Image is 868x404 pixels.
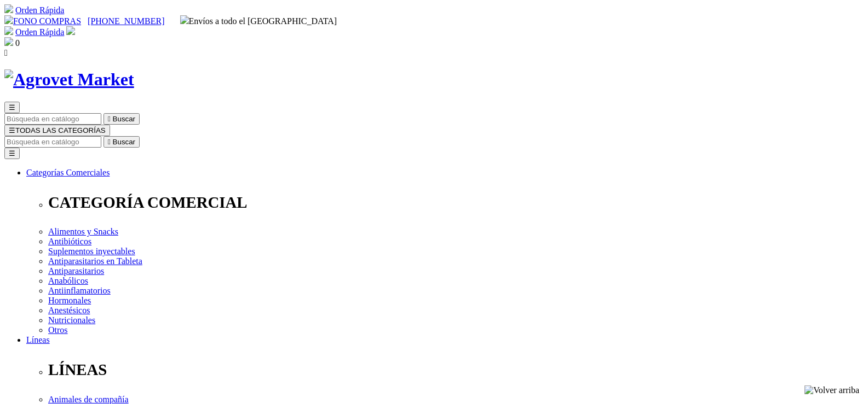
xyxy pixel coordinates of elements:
[108,138,111,146] i: 
[48,237,91,246] a: Antibióticos
[48,306,90,315] a: Anestésicos
[88,16,164,26] a: [PHONE_NUMBER]
[180,15,189,24] img: delivery-truck.svg
[48,276,88,285] a: Anabólicos
[4,16,81,26] a: FONO COMPRAS
[48,194,864,212] p: CATEGORÍA COMERCIAL
[15,5,64,15] a: Orden Rápida
[4,136,101,148] input: Buscar
[9,126,15,134] span: ☰
[4,4,13,13] img: shopping-cart.svg
[113,115,135,123] span: Buscar
[4,48,8,57] i: 
[4,69,134,90] img: Agrovet Market
[26,335,50,344] a: Líneas
[4,37,13,46] img: shopping-bag.svg
[104,136,140,148] button:  Buscar
[9,103,15,112] span: ☰
[48,256,142,266] a: Antiparasitarios en Tableta
[104,113,140,125] button:  Buscar
[15,38,20,48] span: 0
[4,102,20,113] button: ☰
[180,16,337,26] span: Envíos a todo el [GEOGRAPHIC_DATA]
[4,125,110,136] button: ☰TODAS LAS CATEGORÍAS
[804,385,859,395] img: Volver arriba
[66,26,75,35] img: user.svg
[48,286,111,295] a: Antiinflamatorios
[48,325,68,335] a: Otros
[4,113,101,125] input: Buscar
[66,27,75,37] a: Acceda a su cuenta de cliente
[48,395,129,404] a: Animales de compañía
[4,26,13,35] img: shopping-cart.svg
[113,138,135,146] span: Buscar
[4,148,20,159] button: ☰
[48,361,864,379] p: LÍNEAS
[26,168,110,177] a: Categorías Comerciales
[48,296,91,305] a: Hormonales
[108,115,111,123] i: 
[4,15,13,24] img: phone.svg
[48,247,135,256] a: Suplementos inyectables
[48,266,104,276] a: Antiparasitarios
[15,27,64,37] a: Orden Rápida
[48,227,118,236] a: Alimentos y Snacks
[48,315,95,325] a: Nutricionales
